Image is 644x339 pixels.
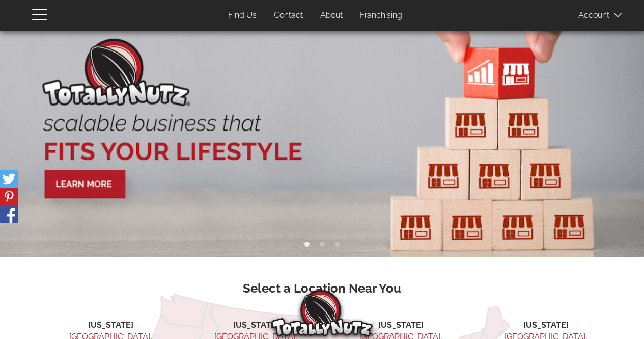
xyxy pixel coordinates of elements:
li: [US_STATE] [487,320,605,331]
a: Franchising [352,6,410,25]
a: About [313,6,350,25]
li: [US_STATE] [197,320,315,331]
a: Find Us [220,6,264,25]
li: [US_STATE] [52,320,170,331]
button: 3 of 3 [332,240,343,250]
button: 1 of 3 [302,240,312,250]
button: 2 of 3 [317,240,327,250]
h3: Select a Location Near You [40,282,605,295]
li: [US_STATE] [342,320,460,331]
a: Contact [266,6,311,25]
img: Totally Nutz Logo [271,290,373,336]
